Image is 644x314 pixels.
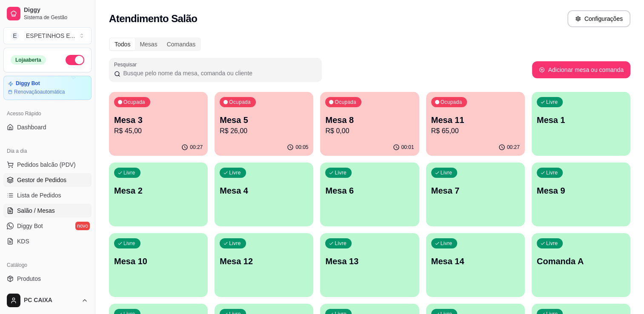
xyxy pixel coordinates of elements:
span: Dashboard [17,123,46,131]
button: OcupadaMesa 3R$ 45,0000:27 [109,92,208,156]
a: Produtos [3,272,92,285]
button: Select a team [3,27,92,44]
p: R$ 65,00 [431,126,520,136]
button: Adicionar mesa ou comanda [532,61,630,78]
span: Gestor de Pedidos [17,176,66,184]
p: R$ 26,00 [220,126,308,136]
article: Renovação automática [14,88,65,95]
p: 00:01 [401,144,414,151]
p: Mesa 11 [431,114,520,126]
p: Livre [441,169,452,176]
button: OcupadaMesa 11R$ 65,0000:27 [426,92,525,156]
p: Mesa 8 [325,114,414,126]
p: Mesa 2 [114,185,203,197]
p: Mesa 12 [220,255,308,267]
div: Mesas [135,38,162,50]
button: LivreMesa 4 [215,163,313,226]
p: Livre [123,240,135,247]
label: Pesquisar [114,61,140,68]
span: PC CAIXA [24,297,78,304]
p: Ocupada [123,99,145,106]
div: ESPETINHOS E ... [26,31,75,40]
p: Ocupada [229,99,251,106]
p: Mesa 14 [431,255,520,267]
button: LivreMesa 7 [426,163,525,226]
a: Diggy Botnovo [3,219,92,233]
a: Dashboard [3,120,92,134]
div: Comandas [162,38,200,50]
p: Livre [335,240,346,247]
div: Acesso Rápido [3,107,92,120]
p: 00:05 [295,144,308,151]
button: Pedidos balcão (PDV) [3,158,92,171]
div: Dia a dia [3,144,92,158]
a: Lista de Pedidos [3,188,92,202]
div: Loja aberta [11,55,46,65]
button: LivreMesa 13 [320,233,419,297]
p: Livre [123,169,135,176]
a: Diggy BotRenovaçãoautomática [3,76,92,100]
p: Mesa 13 [325,255,414,267]
button: OcupadaMesa 5R$ 26,0000:05 [215,92,313,156]
p: Ocupada [441,99,462,106]
button: LivreMesa 14 [426,233,525,297]
p: Mesa 1 [537,114,625,126]
p: Ocupada [335,99,356,106]
p: Mesa 4 [220,185,308,197]
p: Livre [229,169,241,176]
span: Diggy Bot [17,222,43,230]
span: Lista de Pedidos [17,191,61,200]
button: LivreMesa 12 [215,233,313,297]
p: Livre [546,240,558,247]
a: Gestor de Pedidos [3,173,92,187]
p: Mesa 9 [537,185,625,197]
p: 00:27 [507,144,520,151]
div: Todos [110,38,135,50]
a: KDS [3,234,92,248]
div: Catálogo [3,258,92,272]
p: Mesa 7 [431,185,520,197]
button: LivreMesa 1 [532,92,630,156]
p: Mesa 3 [114,114,203,126]
p: Mesa 6 [325,185,414,197]
button: LivreMesa 2 [109,163,208,226]
button: PC CAIXA [3,290,92,311]
button: LivreMesa 9 [532,163,630,226]
a: Salão / Mesas [3,204,92,217]
span: Sistema de Gestão [24,14,88,21]
span: E [11,31,19,40]
span: Produtos [17,274,41,283]
p: Mesa 5 [220,114,308,126]
input: Pesquisar [120,69,317,77]
article: Diggy Bot [16,80,40,87]
p: Mesa 10 [114,255,203,267]
span: Pedidos balcão (PDV) [17,160,76,169]
h2: Atendimento Salão [109,12,197,26]
p: Livre [335,169,346,176]
p: Livre [546,169,558,176]
p: Livre [546,99,558,106]
span: KDS [17,237,29,245]
span: Salão / Mesas [17,206,55,215]
p: R$ 45,00 [114,126,203,136]
p: Livre [441,240,452,247]
button: OcupadaMesa 8R$ 0,0000:01 [320,92,419,156]
p: Comanda A [537,255,625,267]
p: R$ 0,00 [325,126,414,136]
button: LivreMesa 10 [109,233,208,297]
button: LivreMesa 6 [320,163,419,226]
a: DiggySistema de Gestão [3,3,92,24]
span: Diggy [24,6,88,14]
p: Livre [229,240,241,247]
button: Configurações [567,10,630,27]
button: Alterar Status [66,55,84,65]
button: LivreComanda A [532,233,630,297]
p: 00:27 [190,144,203,151]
